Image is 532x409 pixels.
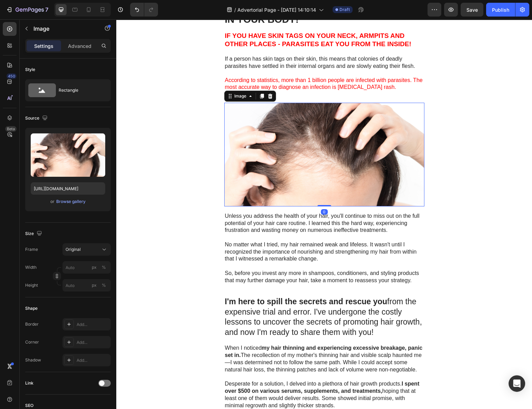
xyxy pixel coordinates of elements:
p: from the expensive trial and error. I've undergone the costly lessons to uncover the secrets of p... [109,277,307,319]
div: Rectangle [59,82,101,98]
div: px [92,264,97,270]
div: 450 [7,73,17,79]
span: / [234,6,236,13]
div: Source [25,114,49,123]
p: Image [33,24,92,33]
label: Height [25,282,38,288]
div: Shape [25,305,38,311]
div: Add... [77,339,109,346]
div: % [102,264,106,270]
div: px [92,282,97,288]
button: px [100,263,108,272]
p: Settings [34,42,53,50]
span: Save [466,7,478,13]
button: % [90,263,98,272]
p: Advanced [68,42,91,50]
button: Publish [486,3,515,17]
div: Border [25,321,39,327]
div: Publish [492,6,509,13]
p: No matter what I tried, my hair remained weak and lifeless. It wasn't until I recognized the impo... [109,222,307,243]
button: px [100,281,108,289]
button: % [90,281,98,289]
label: Width [25,264,37,270]
p: 7 [45,6,48,14]
div: 0 [205,190,211,195]
strong: my hair thinning and experiencing excessive breakage, panic set in. [109,326,306,339]
div: Beta [5,126,17,132]
div: Shadow [25,357,41,363]
button: Original [62,243,111,256]
span: Advertorial Page - [DATE] 14:10:14 [237,6,316,13]
iframe: Design area [116,19,532,409]
div: Undo/Redo [130,3,158,17]
button: 7 [3,3,51,17]
p: Unless you address the health of your hair, you'll continue to miss out on the full potential of ... [109,193,307,215]
div: Browse gallery [56,198,86,205]
div: Link [25,380,33,386]
div: Add... [77,321,109,328]
button: Save [461,3,483,17]
div: Size [25,229,43,238]
span: or [50,197,55,206]
span: Draft [339,7,350,13]
p: When I noticed The recollection of my mother's thinning hair and visible scalp haunted me—I was d... [109,325,307,354]
input: https://example.com/image.jpg [31,182,105,195]
div: Style [25,67,35,73]
span: Original [66,246,81,253]
input: px% [62,261,111,274]
div: Add... [77,357,109,364]
div: Corner [25,339,39,345]
div: SEO [25,402,33,409]
img: preview-image [31,133,105,177]
div: Open Intercom Messenger [509,375,525,392]
p: Desperate for a solution, I delved into a plethora of hair growth products. hoping that at least ... [109,361,307,390]
div: % [102,282,106,288]
input: px% [62,279,111,292]
div: Image [117,74,131,80]
label: Frame [25,246,38,253]
strong: I'm here to spill the secrets and rescue you [109,278,271,287]
button: Browse gallery [56,198,86,205]
p: So, before you invest any more in shampoos, conditioners, and styling products that may further d... [109,250,307,265]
